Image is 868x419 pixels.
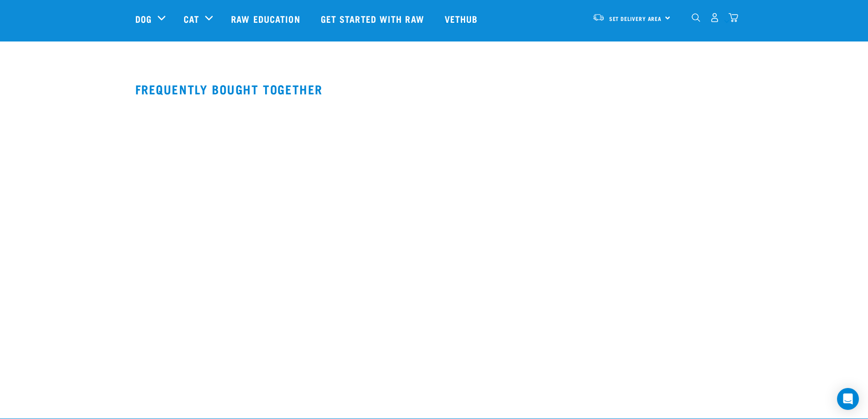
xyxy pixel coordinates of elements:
img: user.png [710,13,719,22]
h2: Frequently bought together [135,82,733,96]
a: Raw Education [222,0,311,37]
a: Cat [184,12,199,26]
img: home-icon@2x.png [729,13,738,22]
span: Set Delivery Area [609,17,662,20]
a: Get started with Raw [312,0,436,37]
img: van-moving.png [592,13,605,21]
a: Dog [135,12,152,26]
img: home-icon-1@2x.png [692,13,700,22]
div: Open Intercom Messenger [837,388,859,410]
a: Vethub [436,0,489,37]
